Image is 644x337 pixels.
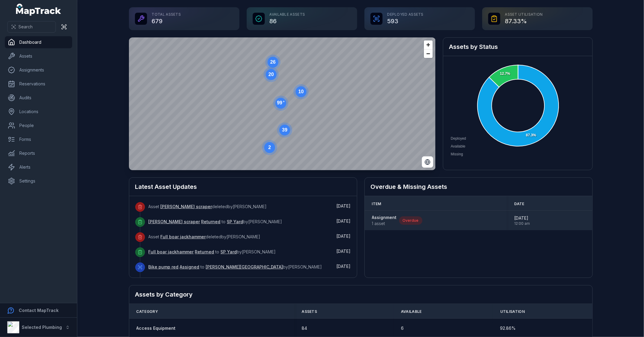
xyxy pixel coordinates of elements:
span: Available [451,144,465,148]
text: 10 [298,89,304,94]
time: 8/12/2025, 8:08:11 AM [337,264,351,269]
span: [DATE] [337,234,351,239]
a: Returned [201,219,221,225]
a: MapTrack [16,4,61,16]
tspan: + [283,100,284,103]
a: People [5,119,72,132]
a: Dashboard [5,36,72,48]
a: Forms [5,133,72,145]
span: 1 asset [372,221,397,227]
span: Asset deleted by [PERSON_NAME] [149,204,267,209]
span: 92.86 % [500,325,516,331]
a: [PERSON_NAME][GEOGRAPHIC_DATA] [206,264,283,270]
time: 7/31/2025, 12:00:00 AM [514,215,530,226]
span: Utilisation [500,309,525,314]
a: Alerts [5,161,72,173]
button: Switch to Satellite View [422,156,433,168]
a: [PERSON_NAME] scraper [149,219,200,225]
a: Audits [5,92,72,104]
span: [DATE] [337,249,351,254]
text: 2 [268,145,271,150]
text: 39 [282,127,287,132]
h2: Latest Asset Updates [135,183,351,191]
time: 8/12/2025, 8:36:25 AM [337,203,351,208]
span: Search [18,24,33,30]
a: SP Yard [221,249,237,255]
span: Missing [451,152,463,156]
a: Settings [5,175,72,187]
div: Overdue [399,216,422,225]
text: 99 [277,100,285,105]
span: 12:00 am [514,221,530,226]
a: Returned [195,249,214,255]
span: 6 [401,325,404,331]
time: 8/12/2025, 8:36:21 AM [337,218,351,224]
span: 84 [302,325,307,331]
button: Zoom in [424,40,433,49]
span: to by [PERSON_NAME] [149,264,322,269]
strong: Assignment [372,215,397,221]
span: Category [136,309,158,314]
span: Item [372,202,381,206]
span: Asset deleted by [PERSON_NAME] [149,234,261,239]
a: Assigned [180,264,200,270]
span: [DATE] [337,203,351,208]
strong: Selected Plumbing [22,325,62,330]
h2: Overdue & Missing Assets [371,183,586,191]
a: Access Equipment [136,325,176,331]
a: Locations [5,106,72,118]
a: Assignment1 asset [372,215,397,227]
a: Bike pump red [149,264,179,270]
span: [DATE] [337,264,351,269]
a: Reports [5,147,72,159]
a: Assets [5,50,72,62]
span: Deployed [451,136,466,141]
button: Zoom out [424,49,433,58]
span: [DATE] [337,218,351,224]
text: 26 [270,59,276,65]
time: 8/12/2025, 8:35:43 AM [337,249,351,254]
a: Full boar jackhammer [149,249,194,255]
span: Available [401,309,422,314]
h2: Assets by Category [135,290,586,299]
span: Date [514,202,524,206]
time: 8/12/2025, 8:35:59 AM [337,234,351,239]
span: to by [PERSON_NAME] [149,219,282,224]
a: Full boar jackhammer [161,234,206,240]
a: SP Yard [227,219,243,225]
canvas: Map [129,37,436,170]
a: Reservations [5,78,72,90]
button: Search [7,21,56,33]
h2: Assets by Status [449,43,586,51]
a: [PERSON_NAME] scraper [161,204,212,210]
strong: Contact MapTrack [19,308,59,313]
a: Assignments [5,64,72,76]
text: 20 [268,72,274,77]
span: Assets [302,309,317,314]
span: to by [PERSON_NAME] [149,249,276,254]
span: [DATE] [514,215,530,221]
